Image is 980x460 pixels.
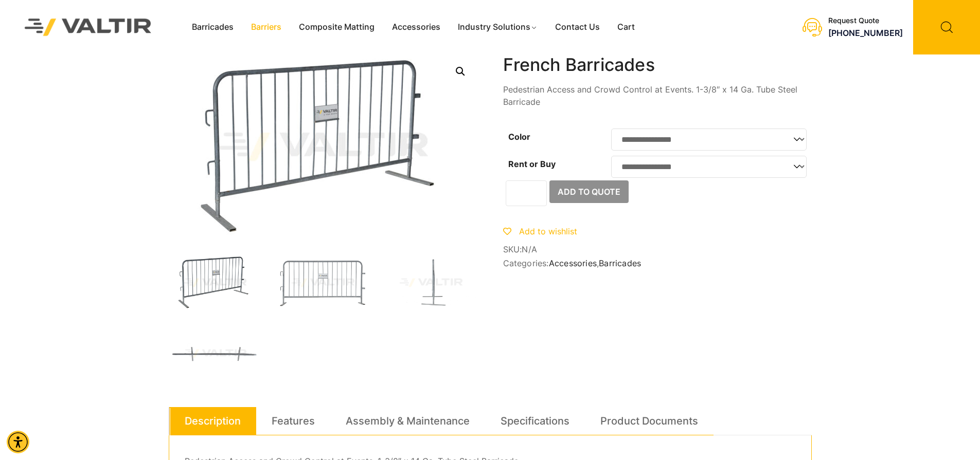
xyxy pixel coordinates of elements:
[183,20,242,35] a: Barricades
[7,431,29,453] div: Accessibility Menu
[519,226,577,236] span: Add to wishlist
[508,132,530,142] label: Color
[346,407,470,435] a: Assembly & Maintenance
[609,20,644,35] a: Cart
[272,407,315,435] a: Features
[828,16,903,25] div: Request Quote
[546,20,609,35] a: Contact Us
[549,180,629,203] button: Add to Quote
[451,62,470,81] a: Open this option
[506,180,547,206] input: Product quantity
[599,258,641,268] a: Barricades
[501,407,569,435] a: Specifications
[242,20,290,35] a: Barriers
[11,5,165,49] img: Valtir Rentals
[503,259,812,268] span: Categories: ,
[169,255,261,310] img: FrenchBar_3Q-1.jpg
[277,255,369,310] img: A metallic crowd control barrier with vertical bars and a sign labeled "VALTIR" in the center.
[600,407,698,435] a: Product Documents
[503,54,812,76] h1: French Barricades
[522,244,537,254] span: N/A
[383,20,449,35] a: Accessories
[290,20,383,35] a: Composite Matting
[185,407,241,435] a: Description
[449,20,546,35] a: Industry Solutions
[503,245,812,254] span: SKU:
[169,326,261,381] img: A long, straight metal bar with two perpendicular extensions on either side, likely a tool or par...
[549,258,597,268] a: Accessories
[503,226,577,236] a: Add to wishlist
[508,159,556,169] label: Rent or Buy
[828,28,903,38] a: call (888) 496-3625
[385,255,477,310] img: A vertical metal stand with a base, designed for stability, shown against a plain background.
[503,83,812,108] p: Pedestrian Access and Crowd Control at Events. 1-3/8″ x 14 Ga. Tube Steel Barricade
